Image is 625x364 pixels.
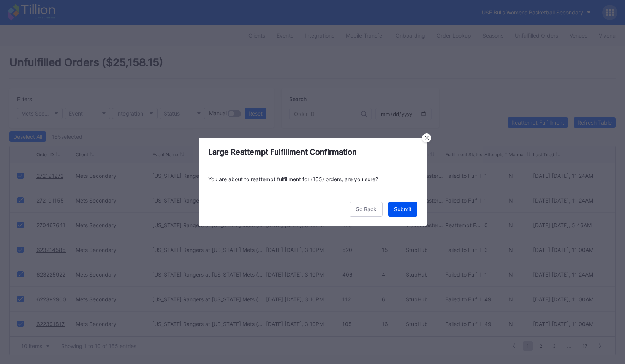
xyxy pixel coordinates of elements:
div: Large Reattempt Fulfillment Confirmation [199,138,427,166]
button: Go Back [350,202,383,217]
div: Submit [394,206,411,212]
div: You are about to reattempt fulfillment for ( 165 ) orders, are you sure? [199,166,427,192]
div: Go Back [356,206,377,212]
button: Submit [388,202,417,217]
